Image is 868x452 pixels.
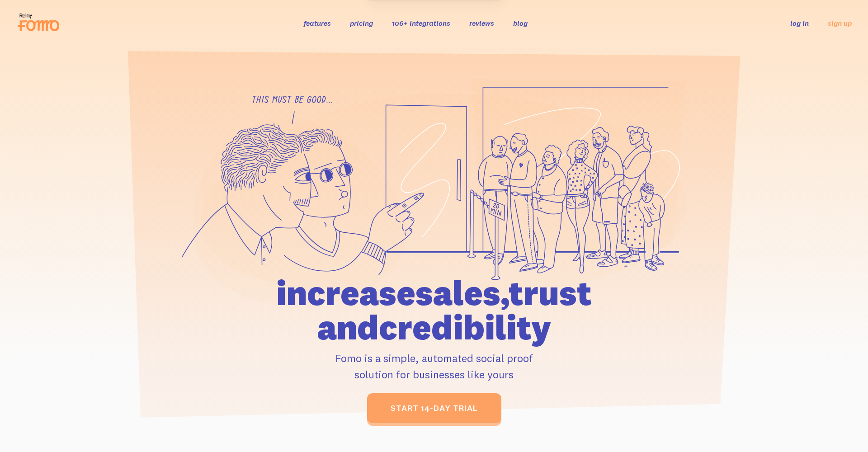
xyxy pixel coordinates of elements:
a: log in [790,19,809,28]
a: sign up [828,19,852,28]
a: pricing [350,19,373,28]
a: 106+ integrations [392,19,450,28]
p: Fomo is a simple, automated social proof solution for businesses like yours [225,350,643,382]
h1: increase sales, trust and credibility [225,276,643,344]
a: start 14-day trial [367,393,501,423]
a: features [304,19,331,28]
a: blog [513,19,528,28]
a: reviews [469,19,494,28]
